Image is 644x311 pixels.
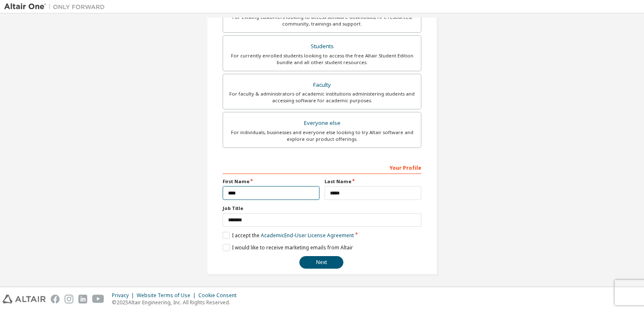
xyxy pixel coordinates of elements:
img: altair_logo.svg [3,295,46,303]
img: youtube.svg [92,295,104,303]
div: Privacy [112,292,137,299]
img: Altair One [4,3,109,11]
div: For individuals, businesses and everyone else looking to try Altair software and explore our prod... [228,129,416,143]
div: Faculty [228,79,416,91]
img: facebook.svg [51,295,60,303]
div: Students [228,41,416,52]
label: Job Title [223,205,421,212]
div: Cookie Consent [198,292,241,299]
div: Website Terms of Use [137,292,198,299]
div: For currently enrolled students looking to access the free Altair Student Edition bundle and all ... [228,52,416,66]
label: Last Name [325,178,421,185]
div: Everyone else [228,117,416,129]
label: I would like to receive marketing emails from Altair [223,244,353,251]
button: Next [299,256,343,269]
div: For existing customers looking to access software downloads, HPC resources, community, trainings ... [228,14,416,27]
a: Academic End-User License Agreement [261,232,354,239]
img: instagram.svg [65,295,73,303]
div: For faculty & administrators of academic institutions administering students and accessing softwa... [228,91,416,104]
p: © 2025 Altair Engineering, Inc. All Rights Reserved. [112,299,241,306]
img: linkedin.svg [78,295,87,303]
label: I accept the [223,232,354,239]
div: Your Profile [223,161,421,174]
label: First Name [223,178,319,185]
